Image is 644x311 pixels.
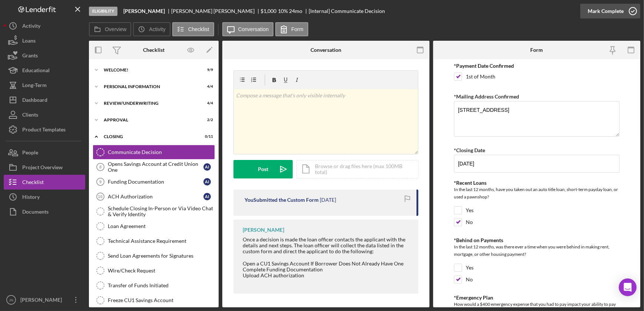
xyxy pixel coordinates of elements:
div: Eligibility [89,7,117,16]
div: Dashboard [22,93,47,109]
div: Project Overview [22,160,63,177]
div: Documents [22,204,49,221]
div: Opens Savings Account at Credit Union One [108,161,203,173]
div: Checklist [22,175,44,191]
div: Freeze CU1 Savings Account [108,297,215,303]
div: 24 mo [289,8,302,14]
button: Project Overview [4,160,85,175]
label: Activity [149,26,165,32]
a: Educational [4,63,85,78]
div: 2 / 2 [200,118,213,122]
div: *Emergency Plan [454,295,620,301]
button: Loans [4,33,85,48]
label: *Mailing Address Confirmed [454,93,519,100]
label: Checklist [188,26,209,32]
div: Upload ACH authorization [243,272,411,278]
a: Communicate Decision [93,145,215,160]
label: Conversation [238,26,269,32]
div: Loan Agreement [108,223,215,229]
tspan: 8 [99,165,102,169]
textarea: [STREET_ADDRESS] [454,101,620,137]
button: Conversation [222,22,274,36]
div: Checklist [143,47,165,53]
button: Clients [4,107,85,122]
div: 4 / 4 [200,101,213,106]
div: A I [203,163,211,171]
div: Clients [22,107,38,124]
div: History [22,190,40,206]
div: In the last 12 months, have you taken out an auto title loan, short-term payday loan, or used a p... [454,186,620,203]
tspan: 9 [99,180,102,184]
button: Checklist [172,22,214,36]
a: Technical Assistance Requirement [93,234,215,248]
button: Overview [89,22,131,36]
div: Closing [104,134,195,139]
div: 4 / 4 [200,84,213,89]
button: Activity [133,22,170,36]
div: Review/Underwriting [104,101,195,106]
div: Approval [104,118,195,122]
button: History [4,190,85,204]
button: Product Templates [4,122,85,137]
button: People [4,145,85,160]
button: Grants [4,48,85,63]
div: Mark Complete [588,4,624,19]
div: Wire/Check Request [108,268,215,274]
label: No [466,276,473,283]
div: Activity [22,19,40,35]
div: A I [203,178,211,185]
div: Communicate Decision [108,149,215,155]
text: JN [9,298,13,302]
div: [PERSON_NAME] [243,227,284,233]
button: Form [275,22,308,36]
a: 8Opens Savings Account at Credit Union OneAI [93,160,215,174]
label: Yes [466,264,474,271]
a: 9Funding DocumentationAI [93,174,215,189]
div: [Internal] Communicate Decision [309,8,385,14]
div: Educational [22,63,50,80]
a: Documents [4,204,85,219]
a: Loan Agreement [93,219,215,234]
div: [PERSON_NAME] [19,292,67,309]
div: [PERSON_NAME] [PERSON_NAME] [171,8,261,14]
div: A I [203,193,211,200]
label: Yes [466,207,474,214]
div: People [22,145,38,162]
div: Funding Documentation [108,179,203,185]
a: Schedule Closing In-Person or Via Video Chat & Verify Identity [93,204,215,219]
button: Post [233,160,293,178]
div: ACH Authorization [108,194,203,200]
div: You Submitted the Custom Form [245,197,319,203]
div: Open Intercom Messenger [619,278,637,296]
tspan: 10 [98,194,102,199]
button: Checklist [4,175,85,190]
div: Send Loan Agreements for Signatures [108,253,215,259]
time: 2025-10-10 19:16 [320,197,336,203]
button: Mark Complete [580,4,640,19]
div: Conversation [311,47,341,53]
a: Transfer of Funds Initiated [93,278,215,293]
label: No [466,218,473,226]
label: Form [291,26,303,32]
div: Personal Information [104,84,195,89]
div: Grants [22,48,38,65]
div: Loans [22,33,36,50]
a: Wire/Check Request [93,263,215,278]
div: 0 / 11 [200,134,213,139]
button: Dashboard [4,93,85,107]
div: Long-Term [22,78,47,94]
b: [PERSON_NAME] [123,8,165,14]
div: 9 / 9 [200,68,213,72]
span: $1,000 [261,8,277,14]
div: Form [530,47,543,53]
div: Once a decision is made the loan officer contacts the applicant with the details and next steps. ... [243,237,411,254]
button: JN[PERSON_NAME] [4,292,85,307]
a: Send Loan Agreements for Signatures [93,248,215,263]
button: Activity [4,19,85,33]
